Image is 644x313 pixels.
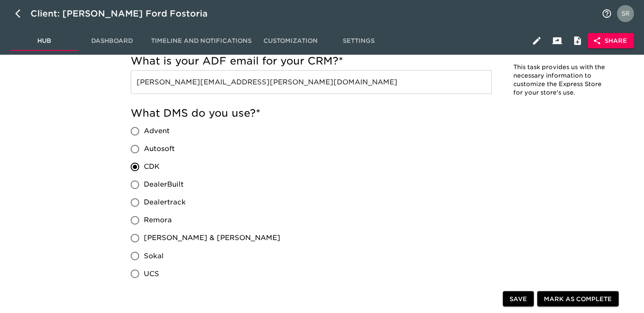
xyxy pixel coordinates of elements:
span: Settings [330,36,387,46]
span: CDK [144,162,160,172]
div: Client: [PERSON_NAME] Ford Fostoria [31,7,219,20]
span: Sokal [144,251,164,261]
span: Timeline and Notifications [151,36,252,46]
input: Example: store_leads@my_leads_CRM.com [131,70,492,94]
span: Save [510,293,527,304]
span: Hub [15,36,73,46]
span: Dealertrack [144,197,186,207]
span: Advent [144,126,170,136]
span: Autosoft [144,144,175,154]
button: notifications [596,3,617,24]
span: Share [594,36,627,46]
button: Mark as Complete [537,291,619,307]
h5: What DMS do you use? [131,106,492,120]
button: Share [588,33,634,49]
button: Internal Notes and Comments [567,31,588,51]
span: DealerBuilt [144,179,184,190]
span: Customization [262,36,319,46]
h5: What is your ADF email for your CRM? [131,54,492,68]
span: [PERSON_NAME] & [PERSON_NAME] [144,233,280,243]
span: Dashboard [83,36,141,46]
span: UCS [144,268,159,279]
img: Profile [617,5,634,22]
p: This task provides us with the necessary information to customize the Express Store for your stor... [513,63,611,97]
button: Save [503,291,534,307]
span: Mark as Complete [544,293,612,304]
span: Remora [144,215,172,225]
